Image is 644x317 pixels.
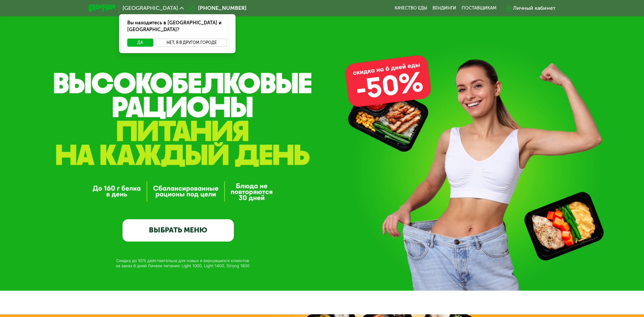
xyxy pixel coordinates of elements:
a: ВЫБРАТЬ МЕНЮ [123,219,234,242]
button: Да [127,39,153,47]
a: Качество еды [395,5,427,11]
a: Вендинги [432,5,456,11]
button: Нет, я в другом городе [156,39,227,47]
div: Вы находитесь в [GEOGRAPHIC_DATA] и [GEOGRAPHIC_DATA]? [119,14,236,39]
span: [GEOGRAPHIC_DATA] [123,5,178,11]
div: поставщикам [462,5,496,11]
a: [PHONE_NUMBER] [187,4,246,12]
div: Личный кабинет [513,4,556,12]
